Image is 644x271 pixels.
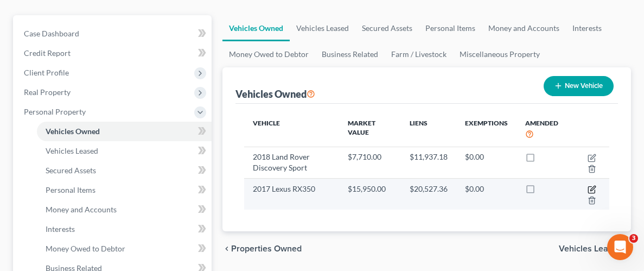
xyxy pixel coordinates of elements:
a: Money and Accounts [37,200,212,219]
a: Personal Items [37,180,212,200]
th: Vehicle [244,112,339,147]
span: Interests [46,224,75,234]
th: Exemptions [456,112,517,147]
a: Money Owed to Debtor [222,41,315,67]
a: Interests [37,219,212,239]
td: $0.00 [456,179,517,210]
i: chevron_left [222,244,231,253]
a: Miscellaneous Property [453,41,546,67]
td: 2018 Land Rover Discovery Sport [244,147,339,178]
span: Personal Items [46,185,95,194]
td: 2017 Lexus RX350 [244,179,339,210]
a: Vehicles Owned [37,122,212,141]
th: Amended [517,112,572,147]
span: Case Dashboard [24,29,79,38]
a: Secured Assets [37,161,212,180]
td: $7,710.00 [339,147,401,178]
button: New Vehicle [544,76,614,96]
span: Money Owed to Debtor [46,244,125,253]
a: Business Related [315,41,385,67]
a: Personal Items [419,15,482,41]
a: Vehicles Leased [37,141,212,161]
span: Money and Accounts [46,205,117,214]
td: $15,950.00 [339,179,401,210]
span: Vehicles Leased [46,146,98,155]
span: Vehicles Owned [46,127,100,136]
iframe: Intercom live chat [607,234,633,260]
th: Liens [401,112,456,147]
td: $11,937.18 [401,147,456,178]
span: 3 [629,234,638,243]
span: Personal Property [24,107,86,116]
td: $20,527.36 [401,179,456,210]
span: Real Property [24,87,71,97]
a: Secured Assets [355,15,419,41]
span: Credit Report [24,48,71,58]
a: Money and Accounts [482,15,566,41]
td: $0.00 [456,147,517,178]
span: Client Profile [24,68,69,77]
button: Vehicles Leased chevron_right [559,244,631,253]
a: Vehicles Leased [290,15,355,41]
a: Case Dashboard [15,24,212,43]
a: Interests [566,15,608,41]
span: Properties Owned [231,244,302,253]
div: Vehicles Owned [235,87,315,100]
button: chevron_left Properties Owned [222,244,302,253]
span: Vehicles Leased [559,244,622,253]
span: Secured Assets [46,166,96,175]
th: Market Value [339,112,401,147]
a: Credit Report [15,43,212,63]
a: Farm / Livestock [385,41,453,67]
a: Vehicles Owned [222,15,290,41]
a: Money Owed to Debtor [37,239,212,259]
